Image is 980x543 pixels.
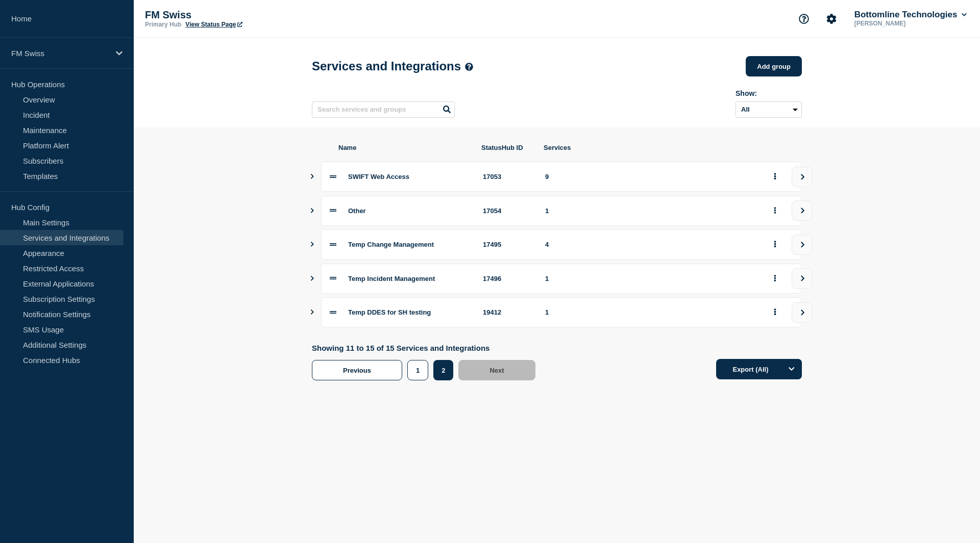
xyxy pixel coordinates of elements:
[852,10,969,20] button: Bottomline Technologies
[821,8,842,30] button: Account settings
[781,359,802,379] button: Options
[769,169,781,185] button: group actions
[310,297,315,327] button: Show services
[145,9,349,21] p: FM Swiss
[312,360,402,380] button: Previous
[145,21,181,28] p: Primary Hub
[793,8,815,30] button: Support
[310,229,315,260] button: Show services
[489,367,504,374] span: Next
[481,144,531,151] span: StatusHub ID
[769,271,781,287] button: group actions
[348,173,409,180] span: SWIFT Web Access
[736,89,802,97] div: Show:
[348,241,434,248] span: Temp Change Management
[483,173,533,180] div: 17053
[852,20,959,27] p: [PERSON_NAME]
[792,235,812,255] button: view group
[343,367,371,374] span: Previous
[11,49,109,58] p: FM Swiss
[769,304,781,320] button: group actions
[769,203,781,219] button: group actions
[338,144,469,151] span: Name
[545,308,756,316] div: 1
[545,241,756,248] div: 4
[458,360,535,380] button: Next
[483,308,533,316] div: 19412
[736,101,802,118] select: Archived
[746,56,802,76] button: Add group
[483,275,533,282] div: 17496
[185,21,242,28] a: View Status Page
[310,162,315,192] button: Show services
[792,200,812,221] button: view group
[545,207,756,215] div: 1
[792,167,812,187] button: view group
[483,241,533,248] div: 17495
[792,302,812,323] button: view group
[483,207,533,215] div: 17054
[433,360,453,380] button: 2
[312,59,473,73] h1: Services and Integrations
[544,144,757,151] span: Services
[310,264,315,294] button: Show services
[545,275,756,282] div: 1
[545,173,756,180] div: 9
[312,101,455,118] input: Search services and groups
[310,196,315,226] button: Show services
[348,207,366,215] span: Other
[348,308,431,316] span: Temp DDES for SH testing
[348,275,435,282] span: Temp Incident Management
[792,268,812,289] button: view group
[312,344,541,352] p: Showing 11 to 15 of 15 Services and Integrations
[407,360,428,380] button: 1
[716,359,802,379] button: Export (All)
[769,237,781,252] button: group actions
